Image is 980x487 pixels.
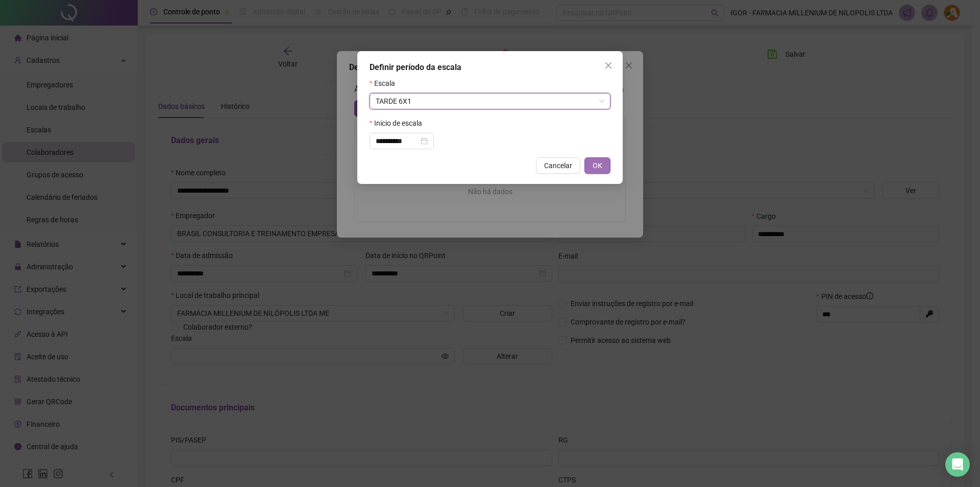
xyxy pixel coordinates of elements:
[536,157,580,174] button: Cancelar
[584,157,610,174] button: OK
[945,452,970,477] div: Open Intercom Messenger
[376,94,604,109] span: TARDE 6X1
[593,160,602,171] span: OK
[370,61,610,74] div: Definir período da escala
[370,78,402,89] label: Escala
[370,118,429,129] label: Inicio de escala
[544,160,572,171] span: Cancelar
[604,61,612,69] span: close
[600,57,617,74] button: Close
